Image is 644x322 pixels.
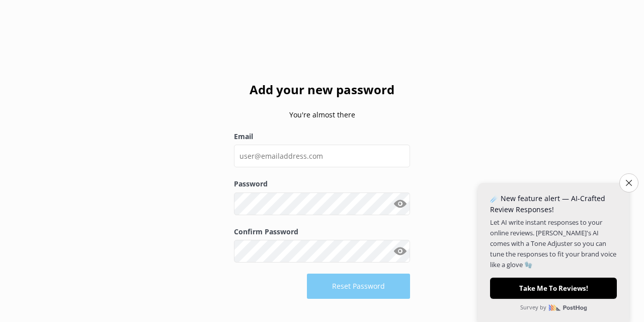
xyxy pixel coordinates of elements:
[234,80,410,99] h2: Add your new password
[234,145,410,167] input: user@emailaddress.com
[234,131,410,142] label: Email
[390,241,410,262] button: Show password
[390,194,410,214] button: Show password
[234,226,410,237] label: Confirm Password
[234,178,410,189] label: Password
[234,109,410,120] p: You're almost there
